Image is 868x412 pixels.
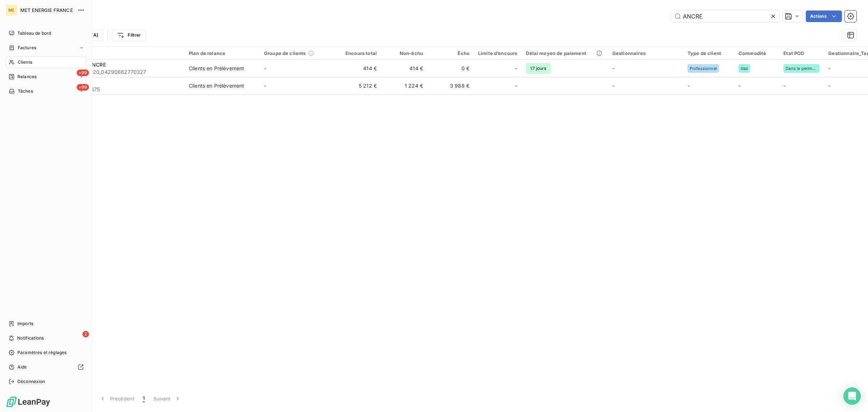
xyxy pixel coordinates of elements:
img: Logo LeanPay [6,396,51,408]
a: Factures [6,42,86,54]
span: - [612,83,614,89]
input: Rechercher [671,10,780,22]
span: - [783,83,786,89]
a: Paramètres et réglages [6,347,86,358]
button: Filtrer [112,29,145,41]
span: Gaz [741,66,748,71]
span: 2 [82,331,89,337]
div: ME [6,4,17,16]
span: - [515,82,517,89]
td: 1 224 € [381,77,427,94]
div: Limite d’encours [478,50,517,56]
span: Paramètres et réglages [17,349,67,356]
a: +99Relances [6,71,86,83]
a: Aide [6,361,86,373]
span: - [828,65,830,71]
span: Aide [17,364,27,370]
div: Type de client [688,50,730,56]
td: 414 € [381,60,427,77]
button: 1 [139,391,149,406]
td: 3 988 € [427,77,474,94]
span: Factures [18,45,36,51]
div: Clients en Prélèvement [189,82,244,89]
span: - [264,65,266,71]
span: 1 [143,395,145,402]
span: - [612,65,614,71]
a: +99Tâches [6,85,86,97]
span: +99 [77,84,89,91]
span: Déconnexion [17,378,45,385]
span: Notifications [17,335,44,341]
span: - [264,83,266,89]
button: Précédent [95,391,139,406]
span: - [515,65,517,72]
a: Imports [6,318,86,329]
span: +99 [77,70,89,76]
a: Clients [6,56,86,68]
span: Dans le perimetre [786,66,817,71]
td: 0 € [427,60,474,77]
span: MET ENERGIE FRANCE [20,7,73,13]
div: Gestionnaires [612,50,679,56]
div: Open Intercom Messenger [843,387,861,405]
span: - [739,83,741,89]
div: Commodité [739,50,775,56]
span: Tableau de bord [17,30,51,37]
div: Délai moyen de paiement [526,50,603,56]
div: Clients en Prélèvement [189,65,244,72]
span: Imports [17,320,33,327]
span: Professionnel [690,66,717,71]
span: Clients [18,59,32,66]
span: - [688,83,690,89]
div: Non-échu [386,50,423,56]
div: Etat POD [783,50,820,56]
span: Tâches [18,88,33,94]
span: Relances [17,73,37,80]
span: METFRA000023475 [50,86,180,93]
span: 17 jours [526,63,550,74]
div: Échu [432,50,469,56]
td: 5 212 € [335,77,381,94]
td: 414 € [335,60,381,77]
span: - [828,83,830,89]
div: Encours total [339,50,377,56]
button: Actions [806,10,842,22]
span: METFRA000001320_04290882770327 [50,68,180,76]
a: Tableau de bord [6,28,86,39]
button: Suivant [149,391,186,406]
span: Groupe de clients [264,50,306,56]
div: Plan de relance [189,50,255,56]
